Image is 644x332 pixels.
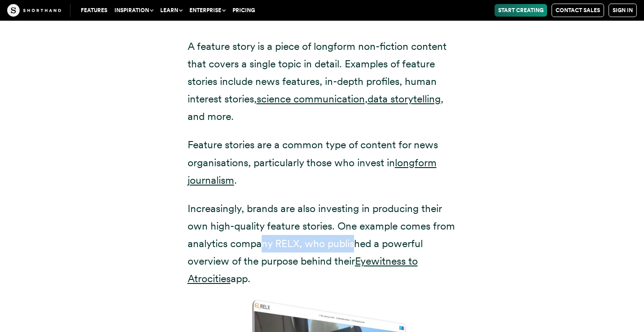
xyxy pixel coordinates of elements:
[111,4,157,17] button: Inspiration
[188,38,457,125] p: A feature story is a piece of longform non-fiction content that covers a single topic in detail. ...
[77,4,111,17] a: Features
[188,136,457,189] p: Feature stories are a common type of content for news organisations, particularly those who inves...
[157,4,186,17] button: Learn
[609,4,637,17] a: Sign in
[229,4,258,17] a: Pricing
[188,255,418,285] a: Eyewitness to Atrocities
[188,156,437,186] a: longform journalism
[257,93,365,105] a: science communication
[7,4,61,17] img: The Craft
[368,93,441,105] a: data storytelling
[495,4,547,17] a: Start Creating
[186,4,229,17] button: Enterprise
[552,4,604,17] a: Contact Sales
[188,200,457,288] p: Increasingly, brands are also investing in producing their own high-quality feature stories. One ...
